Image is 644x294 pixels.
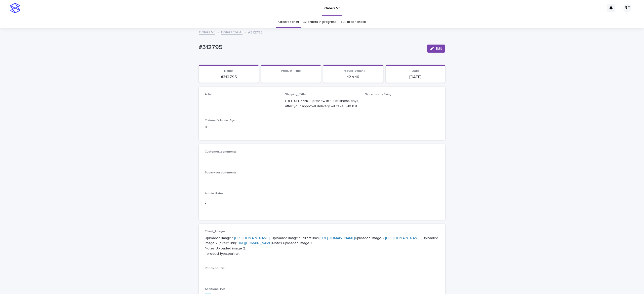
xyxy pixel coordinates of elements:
p: Uploaded image 1: _Uploaded image 1 (direct link): Uploaded image 2: _Uploaded image 2 (direct li... [205,236,439,256]
a: [URL][DOMAIN_NAME] [234,236,270,240]
p: [DATE] [389,75,442,80]
p: - [205,201,439,206]
p: - [365,98,439,104]
p: 0 [205,125,279,130]
p: FREE SHIPPING - preview in 1-2 business days, after your approval delivery will take 5-10 b.d. [285,98,359,109]
span: Since needs fixing [365,93,391,96]
span: Artist [205,93,213,96]
a: [URL][DOMAIN_NAME] [319,236,355,240]
a: [URL][DOMAIN_NAME] [385,236,421,240]
span: Supervisor comments [205,171,236,174]
p: - [205,272,439,277]
span: Product_Variant [342,69,365,72]
img: stacker-logo-s-only.png [10,3,20,13]
a: Orders for AI [221,29,243,35]
span: Customer_comments [205,150,236,153]
span: Shipping_Title [285,93,306,96]
span: Name [224,69,233,72]
span: Date [412,69,419,72]
a: AI orders in progress [303,16,336,28]
p: #312795 [202,75,256,80]
p: - [205,176,439,182]
p: #312795 [199,44,423,51]
a: Orders for AI [278,16,299,28]
p: 12 x 16 [326,75,380,80]
span: Edit [436,47,442,50]
span: Photo not OK [205,267,225,270]
div: RT [623,4,631,12]
span: Client_Images [205,230,226,233]
a: Full order check [341,16,366,28]
span: Additional Pet [205,288,225,291]
p: #312795 [248,29,262,35]
button: Edit [427,45,445,53]
span: Admin Notes [205,192,224,195]
span: Product_Title [281,69,301,72]
a: Orders V3 [199,29,215,35]
a: [URL][DOMAIN_NAME] [237,241,272,245]
p: - [205,156,439,161]
span: Claimed X Hours Ago [205,119,235,122]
